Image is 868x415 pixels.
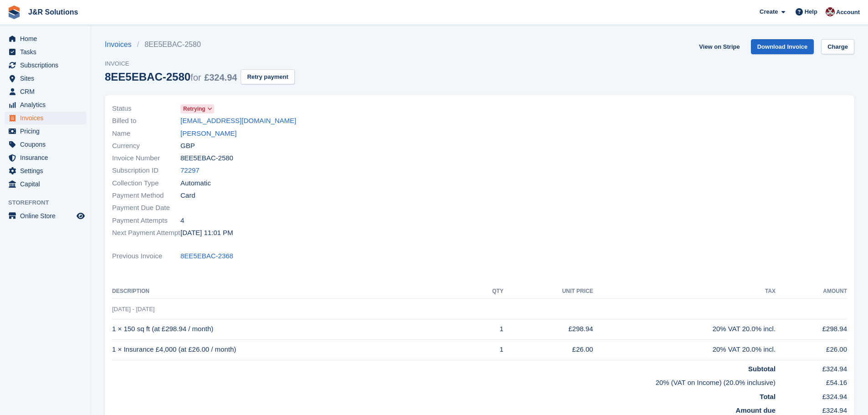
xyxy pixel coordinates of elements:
span: Collection Type [112,178,180,189]
a: Charge [821,39,854,54]
a: Invoices [105,39,137,50]
span: Insurance [20,151,75,164]
a: menu [5,46,86,58]
time: 2025-10-01 22:01:20 UTC [180,228,233,238]
td: 1 [471,319,503,339]
a: [EMAIL_ADDRESS][DOMAIN_NAME] [180,116,296,126]
strong: Total [760,393,776,400]
span: Payment Due Date [112,203,180,213]
a: View on Stripe [695,39,743,54]
td: £26.00 [503,339,593,360]
th: QTY [471,284,503,299]
span: Automatic [180,178,211,189]
nav: breadcrumbs [105,39,295,50]
a: menu [5,112,86,124]
a: 8EE5EBAC-2368 [180,251,233,261]
a: Preview store [75,210,86,221]
div: 8EE5EBAC-2580 [105,71,237,83]
span: Pricing [20,125,75,138]
a: menu [5,164,86,177]
span: Billed to [112,116,180,126]
span: Card [180,190,195,201]
img: Julie Morgan [826,7,835,16]
span: Sites [20,72,75,85]
td: 1 [471,339,503,360]
a: menu [5,138,86,151]
span: Help [805,7,817,16]
span: Tasks [20,46,75,58]
span: Payment Method [112,190,180,201]
td: £26.00 [776,339,847,360]
span: Invoice [105,59,295,68]
td: £54.16 [776,374,847,388]
span: Storefront [8,198,91,207]
a: menu [5,72,86,85]
th: Description [112,284,471,299]
span: Home [20,32,75,45]
span: Subscriptions [20,59,75,72]
span: Currency [112,141,180,151]
td: 1 × Insurance £4,000 (at £26.00 / month) [112,339,471,360]
span: for [190,72,201,82]
span: Subscription ID [112,165,180,176]
span: 8EE5EBAC-2580 [180,153,233,164]
a: menu [5,210,86,222]
th: Tax [593,284,776,299]
a: 72297 [180,165,200,176]
th: Unit Price [503,284,593,299]
span: Previous Invoice [112,251,180,261]
a: menu [5,85,86,98]
a: Download Invoice [751,39,814,54]
img: stora-icon-8386f47178a22dfd0bd8f6a31ec36ba5ce8667c1dd55bd0f319d3a0aa187defe.svg [7,5,21,19]
span: Next Payment Attempt [112,228,180,238]
a: Retrying [180,103,214,114]
button: Retry payment [241,69,294,84]
a: menu [5,32,86,45]
span: Coupons [20,138,75,151]
span: Capital [20,178,75,190]
td: 20% (VAT on Income) (20.0% inclusive) [112,374,776,388]
strong: Amount due [736,406,776,414]
a: menu [5,151,86,164]
span: Analytics [20,98,75,111]
span: Name [112,128,180,139]
a: J&R Solutions [25,5,82,20]
td: £298.94 [503,319,593,339]
span: Payment Attempts [112,215,180,226]
span: Invoices [20,112,75,124]
span: GBP [180,141,195,151]
td: £324.94 [776,360,847,374]
div: 20% VAT 20.0% incl. [593,344,776,355]
span: Online Store [20,210,75,222]
td: £298.94 [776,319,847,339]
span: Create [760,7,778,16]
td: 1 × 150 sq ft (at £298.94 / month) [112,319,471,339]
td: £324.94 [776,388,847,402]
span: Settings [20,164,75,177]
a: [PERSON_NAME] [180,128,236,139]
span: Status [112,103,180,114]
span: £324.94 [204,72,237,82]
div: 20% VAT 20.0% incl. [593,324,776,334]
span: 4 [180,215,184,226]
th: Amount [776,284,847,299]
span: [DATE] - [DATE] [112,306,154,313]
a: menu [5,59,86,72]
span: Invoice Number [112,153,180,164]
span: Account [836,8,860,17]
span: CRM [20,85,75,98]
strong: Subtotal [748,365,776,373]
a: menu [5,98,86,111]
span: Retrying [183,105,205,113]
a: menu [5,178,86,190]
a: menu [5,125,86,138]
